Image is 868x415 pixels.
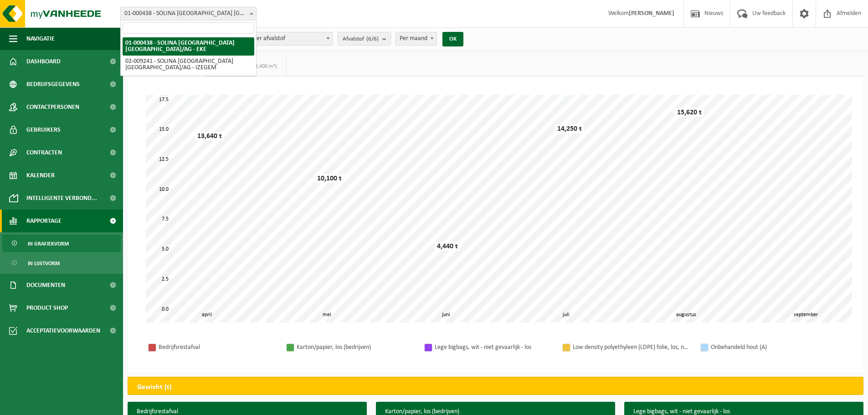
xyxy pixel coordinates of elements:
span: Documenten [26,274,65,297]
li: 01-000438 - SOLINA [GEOGRAPHIC_DATA] [GEOGRAPHIC_DATA]/AG - EKE [123,37,254,56]
span: Contracten [26,141,62,164]
a: In lijstvorm [2,254,121,272]
span: Gebruikers [26,118,61,141]
span: (3,400 m³) [251,64,277,69]
span: Dashboard [26,50,61,73]
div: Lege bigbags, wit - niet gevaarlijk - los [435,342,553,353]
span: Per afvalstof [250,32,333,45]
div: 13,640 t [195,132,224,141]
div: Bedrijfsrestafval [159,342,277,353]
span: Navigatie [26,27,55,50]
div: 15,620 t [675,108,704,117]
span: In lijstvorm [28,255,60,272]
span: Per maand [395,32,437,46]
div: Karton/papier, los (bedrijven) [297,342,415,353]
span: Contactpersonen [26,96,79,118]
span: Per afvalstof [249,32,333,46]
a: In grafiekvorm [2,235,121,252]
div: Onbehandeld hout (A) [711,342,829,353]
li: 02-009241 - SOLINA [GEOGRAPHIC_DATA] [GEOGRAPHIC_DATA]/AG - IZEGEM [123,56,254,74]
span: Afvalstof [343,32,379,46]
button: OK [442,32,463,46]
span: 01-000438 - SOLINA BELGIUM NV/AG - EKE [121,7,256,20]
div: 4,440 t [435,242,460,251]
button: Afvalstof(6/6) [338,32,391,46]
span: Acceptatievoorwaarden [26,319,100,342]
span: Kalender [26,164,55,187]
span: Rapportage [26,210,62,232]
span: Per maand [396,32,437,45]
span: In grafiekvorm [28,235,69,252]
div: 14,250 t [555,124,584,133]
strong: [PERSON_NAME] [629,10,674,17]
h2: Gewicht (t) [128,377,181,397]
span: 01-000438 - SOLINA BELGIUM NV/AG - EKE [120,7,257,20]
span: Intelligente verbond... [26,187,97,210]
div: 10,100 t [315,174,344,183]
count: (6/6) [366,36,379,42]
div: Low density polyethyleen (LDPE) folie, los, naturel/gekleurd (70/30) [573,342,691,353]
span: Bedrijfsgegevens [26,73,80,96]
span: Product Shop [26,297,68,319]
